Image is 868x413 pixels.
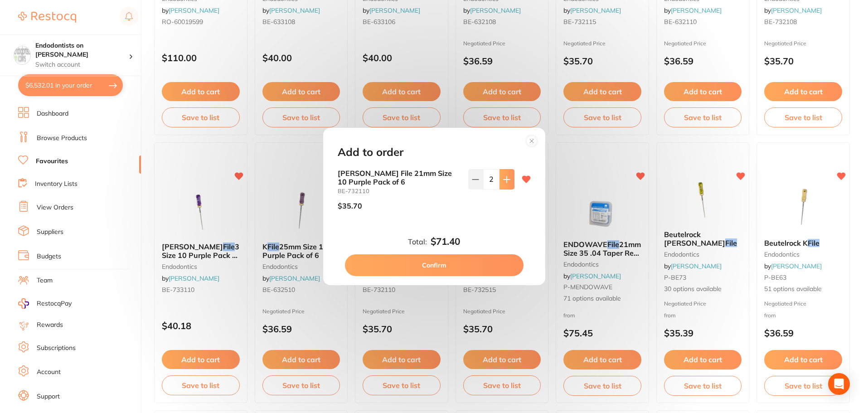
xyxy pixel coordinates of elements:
[431,236,460,247] b: $71.40
[338,202,362,210] p: $35.70
[828,373,850,395] div: Open Intercom Messenger
[408,238,427,246] label: Total:
[338,169,461,186] b: [PERSON_NAME] File 21mm Size 10 Purple Pack of 6
[338,146,403,159] h2: Add to order
[345,254,524,276] button: Confirm
[338,188,461,194] small: BE-732110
